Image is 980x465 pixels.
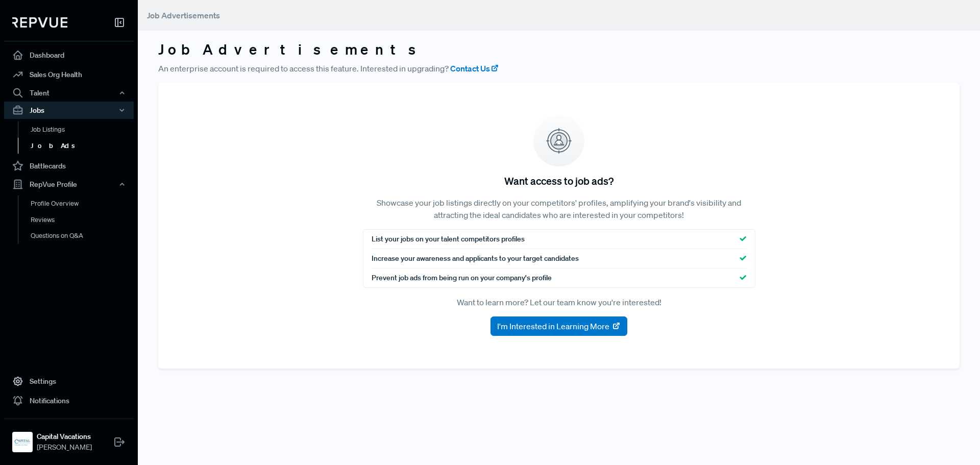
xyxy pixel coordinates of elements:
a: Reviews [18,212,148,228]
img: RepVue [12,17,67,28]
a: Battlecards [4,156,134,176]
a: Sales Org Health [4,65,134,84]
p: Showcase your job listings directly on your competitors' profiles, amplifying your brand's visibi... [363,197,755,221]
button: Talent [4,84,134,102]
span: Prevent job ads from being run on your company's profile [372,273,552,283]
a: Contact Us [450,62,499,75]
h5: Want access to job ads? [504,175,614,187]
a: Settings [4,372,134,391]
a: Capital VacationsCapital Vacations[PERSON_NAME] [4,419,134,457]
a: Notifications [4,391,134,410]
button: Jobs [4,102,134,119]
a: Dashboard [4,45,134,65]
span: [PERSON_NAME] [37,442,92,453]
strong: Capital Vacations [37,431,92,442]
a: Profile Overview [18,195,148,212]
h3: Job Advertisements [158,41,960,58]
span: List your jobs on your talent competitors profiles [372,234,525,244]
button: RepVue Profile [4,176,134,193]
img: Capital Vacations [14,434,31,450]
span: Job Advertisements [147,10,220,20]
span: I'm Interested in Learning More [497,320,609,332]
a: Questions on Q&A [18,228,148,244]
p: An enterprise account is required to access this feature. Interested in upgrading? [158,62,960,75]
a: Job Listings [18,121,148,138]
p: Want to learn more? Let our team know you're interested! [363,296,755,308]
a: Job Ads [18,138,148,154]
button: I'm Interested in Learning More [491,316,627,336]
span: Increase your awareness and applicants to your target candidates [372,253,579,264]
